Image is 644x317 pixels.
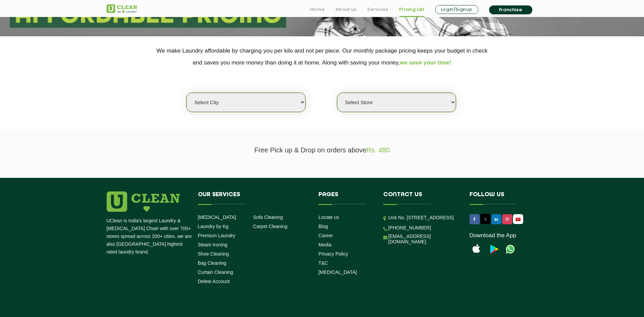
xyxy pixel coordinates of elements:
a: [MEDICAL_DATA] [198,215,236,220]
span: we save your time! [400,59,452,66]
a: Login/Signup [435,5,478,14]
a: Shoe Cleaning [198,251,229,257]
p: We make Laundry affordable by charging you per kilo and not per piece. Our monthly package pricin... [107,45,538,69]
p: Free Pick up & Drop on orders above [107,146,538,154]
a: Laundry by Kg [198,224,228,229]
a: Premium Laundry [198,233,236,238]
h4: Follow us [470,191,529,204]
a: Delete Account [198,279,230,284]
img: apple-icon.png [470,242,483,256]
img: playstoreicon.png [486,242,500,256]
a: [MEDICAL_DATA] [318,269,357,275]
a: Download the App [470,232,516,239]
a: Career [318,233,333,238]
img: UClean Laundry and Dry Cleaning [503,242,517,256]
a: Pricing List [399,5,424,14]
span: Rs. 480 [366,146,390,154]
a: Curtain Cleaning [198,269,233,275]
h4: Pages [318,191,373,204]
a: T&C [318,260,328,266]
a: Services [367,5,388,14]
a: [PHONE_NUMBER] [388,225,431,230]
a: [EMAIL_ADDRESS][DOMAIN_NAME] [388,234,459,244]
a: Home [310,5,325,14]
img: UClean Laundry and Dry Cleaning [514,216,522,223]
a: Blog [318,224,328,229]
a: Sofa Cleaning [253,215,283,220]
img: UClean Laundry and Dry Cleaning [107,4,137,13]
p: Unit No. [STREET_ADDRESS] [388,214,459,222]
h4: Contact us [383,191,459,204]
h4: Our Services [198,191,309,204]
img: logo.png [107,191,180,212]
a: About us [335,5,356,14]
p: UClean is India's largest Laundry & [MEDICAL_DATA] Chain with over 700+ stores spread across 200+... [107,217,193,256]
a: Carpet Cleaning [253,224,287,229]
a: Steam Ironing [198,242,227,247]
a: Privacy Policy [318,251,348,257]
a: Locate us [318,215,339,220]
a: Franchise [489,5,532,14]
a: Bag Cleaning [198,260,226,266]
a: Media [318,242,331,247]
